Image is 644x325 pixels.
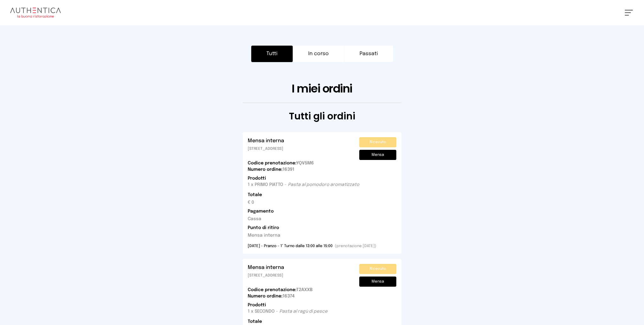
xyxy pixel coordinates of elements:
div: Pasta al pomodoro aromatizzato [288,182,359,188]
div: 1 x PRIMO PIATTO [248,182,283,188]
span: Prodotti [248,303,266,307]
button: Ricevuto [359,137,396,147]
span: Mensa interna [248,264,284,271]
span: (prenotazione [DATE]) [335,244,376,248]
div: 1 x SECONDO [248,308,275,315]
img: logo.8f33a47.png [10,8,61,18]
div: € 0 [248,199,396,206]
span: 16391 [248,167,294,172]
span: - [276,308,278,315]
span: Totale [248,318,396,325]
span: - [284,182,287,188]
div: Pasta al ragù di pesce [279,308,328,315]
h1: I miei ordini [84,82,560,95]
button: Ricevuto [359,264,396,274]
p: Cassa [248,216,396,222]
button: Passati [344,46,393,62]
span: Codice prenotazione: [248,161,296,165]
button: Mensa [359,277,396,287]
span: [STREET_ADDRESS] [248,147,283,151]
span: Punto di ritiro [248,225,396,231]
span: Codice prenotazione: [248,288,296,292]
button: Mensa [359,150,396,160]
span: Totale [248,192,396,198]
h2: Tutti gli ordini [84,111,560,122]
div: Mensa interna [248,232,396,239]
span: Numero ordine: [248,167,283,172]
span: YQV5M6 [248,160,396,166]
button: Tutti [251,46,293,62]
span: [STREET_ADDRESS] [248,274,283,277]
span: Pagamento [248,208,396,214]
span: [DATE] - Pranzo - 1° Turno dalle 13:00 alle 15:00 [248,244,333,248]
button: In corso [293,46,344,62]
span: Numero ordine: [248,294,283,298]
span: Mensa interna [248,137,284,145]
span: Prodotti [248,176,266,181]
span: 16374 [248,294,295,298]
span: T2AXXB [248,287,396,293]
